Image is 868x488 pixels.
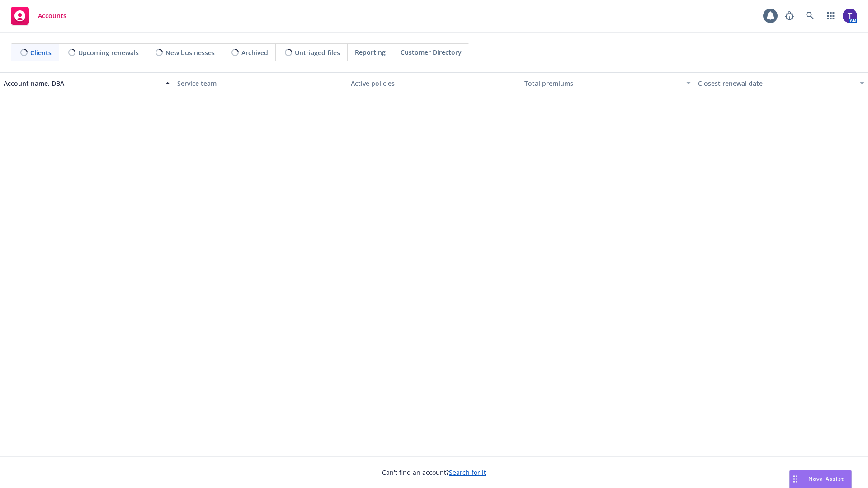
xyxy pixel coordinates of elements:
a: Switch app [822,7,840,25]
div: Account name, DBA [4,79,160,88]
button: Active policies [347,72,521,94]
span: Untriaged files [295,48,340,57]
span: Reporting [355,47,386,57]
span: Archived [241,48,268,57]
span: Can't find an account? [382,468,486,477]
div: Total premiums [524,79,681,88]
div: Active policies [351,79,517,88]
span: Accounts [38,12,66,19]
div: Drag to move [790,470,801,488]
span: New businesses [165,48,215,57]
button: Closest renewal date [694,72,868,94]
div: Closest renewal date [698,79,854,88]
span: Customer Directory [401,47,462,57]
span: Upcoming renewals [78,48,139,57]
a: Search for it [449,468,486,477]
button: Nova Assist [789,470,852,488]
button: Service team [174,72,347,94]
a: Search [801,7,819,25]
button: Total premiums [521,72,694,94]
span: Nova Assist [808,475,844,483]
span: Clients [30,48,52,57]
div: Service team [177,79,344,88]
a: Report a Bug [780,7,798,25]
img: photo [843,9,857,23]
a: Accounts [7,3,70,28]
